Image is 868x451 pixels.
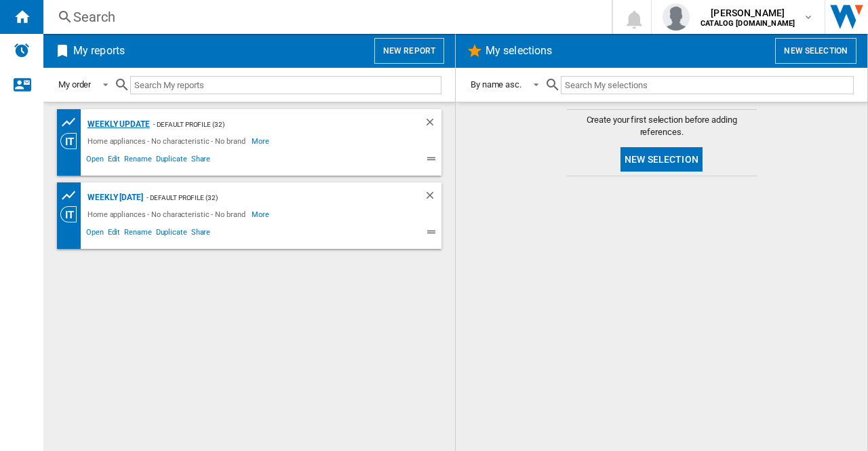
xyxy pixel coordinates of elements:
div: Category View [60,133,84,149]
span: Duplicate [154,153,189,169]
button: New selection [775,38,856,64]
input: Search My reports [130,76,441,94]
span: Rename [122,226,153,242]
button: New selection [620,147,703,172]
span: Rename [122,153,153,169]
div: - Default profile (32) [143,189,397,206]
input: Search My selections [561,76,854,94]
span: Share [189,153,213,169]
span: Edit [106,153,123,169]
div: Delete [424,116,441,133]
div: By name asc. [471,79,521,90]
span: Open [84,153,106,169]
div: Category View [60,206,84,222]
div: My order [58,79,91,90]
span: Edit [106,226,123,242]
span: Open [84,226,106,242]
h2: My selections [483,38,555,64]
span: Share [189,226,213,242]
img: alerts-logo.svg [14,42,30,58]
div: Delete [424,189,441,206]
span: Duplicate [154,226,189,242]
span: More [252,133,271,149]
button: New report [374,38,444,64]
img: profile.jpg [663,3,690,31]
div: Home appliances - No characteristic - No brand [84,133,252,149]
h2: My reports [71,38,127,64]
div: Product prices grid [60,114,84,131]
div: - Default profile (32) [150,116,397,133]
span: More [252,206,271,222]
b: CATALOG [DOMAIN_NAME] [701,19,795,28]
span: Create your first selection before adding references. [567,114,757,138]
div: Weekly update [84,116,150,133]
span: [PERSON_NAME] [701,6,795,20]
div: Search [73,7,576,26]
div: Home appliances - No characteristic - No brand [84,206,252,222]
div: Weekly [DATE] [84,189,143,206]
div: Product prices grid [60,187,84,204]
